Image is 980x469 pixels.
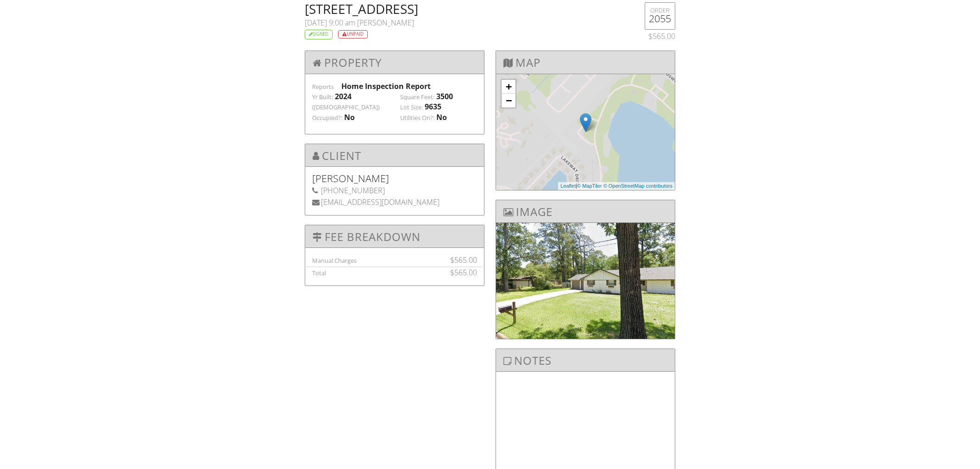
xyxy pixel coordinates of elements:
div: 3500 [436,91,453,101]
label: Utilities On?: [400,114,434,122]
div: 2024 [335,91,352,101]
div: Signed [305,30,333,39]
label: ([DEMOGRAPHIC_DATA]) [312,103,380,112]
h3: Notes [496,349,675,372]
div: $565.00 [623,31,675,41]
a: Zoom in [502,80,515,94]
h3: Fee Breakdown [305,225,484,248]
div: No [436,112,447,122]
div: Home Inspection Report [341,81,477,91]
h3: Image [496,200,675,223]
label: Occupied?: [312,114,342,122]
span: [PERSON_NAME] [357,18,414,28]
span: [DATE] 9:00 am [305,18,355,28]
label: Lot Size: [400,103,423,112]
div: $565.00 [429,255,477,265]
div: [EMAIL_ADDRESS][DOMAIN_NAME] [312,197,477,207]
h5: 2055 [649,14,671,23]
div: 9635 [425,101,441,112]
label: Square Feet: [400,93,434,101]
div: | [558,182,675,190]
h3: Map [496,51,675,74]
label: Manual Charges [312,256,357,265]
div: No [344,112,355,122]
a: Leaflet [560,183,576,189]
a: © MapTiler [577,183,602,189]
div: $565.00 [429,267,477,278]
label: Yr Built: [312,93,333,101]
label: Total [312,269,326,277]
label: Reports [312,82,334,91]
a: Zoom out [502,94,515,108]
div: [PHONE_NUMBER] [312,185,477,196]
h2: [STREET_ADDRESS] [305,2,612,15]
h5: [PERSON_NAME] [312,174,477,183]
div: Unpaid [338,30,368,39]
h3: Client [305,144,484,167]
div: ORDER [649,6,671,14]
a: © OpenStreetMap contributors [603,183,672,189]
h3: Property [305,51,484,74]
